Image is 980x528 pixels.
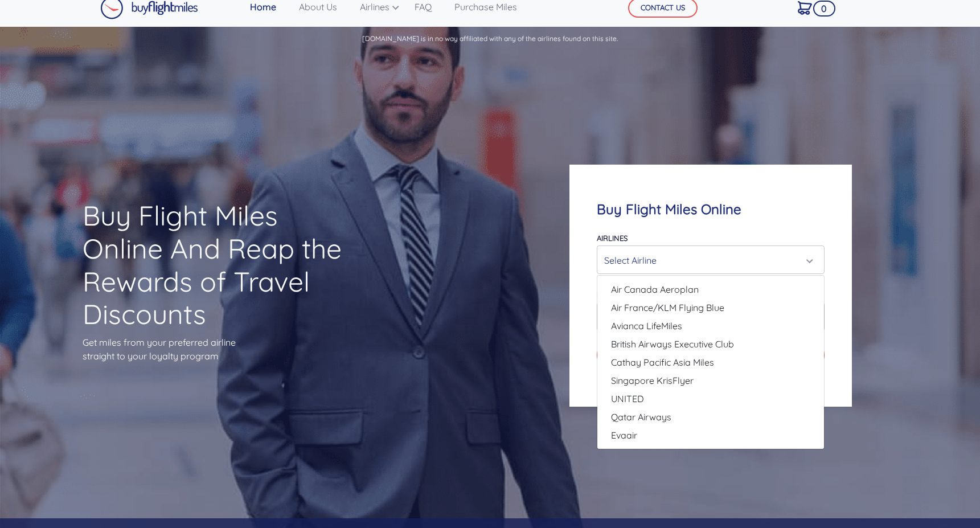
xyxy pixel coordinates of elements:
[611,355,714,369] span: Cathay Pacific Asia Miles
[798,1,812,15] img: Cart
[611,283,699,296] span: Air Canada Aeroplan
[83,199,358,330] h1: Buy Flight Miles Online And Reap the Rewards of Travel Discounts
[611,410,671,424] span: Qatar Airways
[611,301,724,314] span: Air France/KLM Flying Blue
[83,335,358,363] p: Get miles from your preferred airline straight to your loyalty program
[604,249,810,271] div: Select Airline
[611,319,682,333] span: Avianca LifeMiles
[611,374,694,387] span: Singapore KrisFlyer
[813,1,835,17] span: 0
[597,245,825,274] button: Select Airline
[611,392,644,406] span: UNITED
[611,428,637,442] span: Evaair
[597,234,628,243] label: Airlines
[597,201,825,218] h4: Buy Flight Miles Online
[611,337,734,351] span: British Airways Executive Club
